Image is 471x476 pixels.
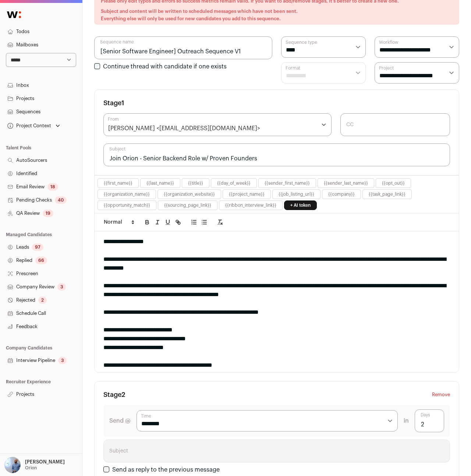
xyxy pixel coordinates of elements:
input: CC [340,113,450,136]
div: Project Context [6,123,51,129]
span: 2 [121,391,125,398]
div: 19 [43,210,53,217]
button: {{opportunity_match}} [104,202,150,208]
h3: Stage [103,390,125,399]
div: 3 [57,283,66,291]
button: {{last_name}} [146,180,174,186]
img: Wellfound [3,7,25,22]
span: in [404,416,409,425]
button: {{opt_out}} [382,180,405,186]
button: {{day_of_week}} [217,180,251,186]
button: {{sourcing_page_link}} [164,202,211,208]
button: {{sender_last_name}} [324,180,368,186]
button: {{task_page_link}} [369,191,406,197]
label: Send as reply to the previous message [112,467,220,473]
input: Subject [103,440,450,462]
p: Subject and content will be written to scheduled messages which have not been sent. Everything el... [101,8,453,22]
input: Days [415,409,444,432]
button: {{sender_first_name}} [265,180,310,186]
button: {{first_name}} [104,180,132,186]
img: 97332-medium_jpg [4,457,21,473]
p: [PERSON_NAME] [25,459,65,465]
a: + AI token [284,200,317,210]
button: Remove [432,390,450,399]
div: 2 [38,296,47,304]
button: Open dropdown [3,457,66,473]
button: {{job_listing_url}} [279,191,314,197]
button: {{organization_website}} [164,191,215,197]
div: 18 [47,183,58,191]
button: {{project_name}} [229,191,265,197]
button: {{ribbon_interview_link}} [225,202,276,208]
div: [PERSON_NAME] <[EMAIL_ADDRESS][DOMAIN_NAME]> [108,124,260,133]
span: 1 [121,100,124,106]
div: 66 [35,257,47,264]
button: {{organization_name}} [104,191,150,197]
div: 3 [58,357,67,364]
div: 40 [55,196,67,204]
p: Orion [25,465,37,471]
label: Continue thread with candidate if one exists [103,64,227,70]
input: Sequence name [94,36,272,59]
h3: Stage [103,99,124,107]
label: Send @ [109,416,131,425]
div: 97 [32,244,43,251]
button: Open dropdown [6,121,61,131]
input: Subject [103,143,450,166]
button: {{title}} [188,180,203,186]
button: {{company}} [328,191,355,197]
